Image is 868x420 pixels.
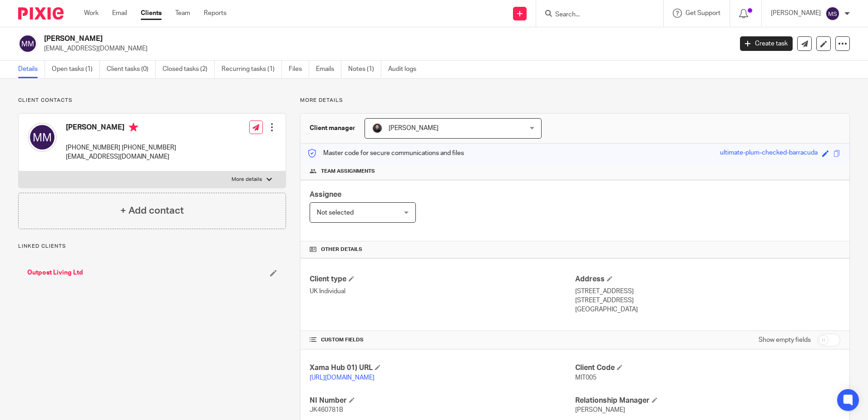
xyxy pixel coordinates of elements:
a: [URL][DOMAIN_NAME] [310,375,375,381]
span: JK460781B [310,407,343,413]
span: Get Support [686,10,720,16]
input: Search [554,11,636,19]
span: Other details [321,246,362,253]
p: [GEOGRAPHIC_DATA] [575,305,840,314]
a: Client tasks (0) [107,60,156,78]
a: Closed tasks (2) [163,60,215,78]
p: [PERSON_NAME] [771,9,821,18]
a: Open tasks (1) [52,60,100,78]
p: UK Individual [310,287,575,296]
a: Notes (1) [348,60,381,78]
img: svg%3E [18,34,37,53]
p: Client contacts [18,97,286,104]
a: Recurring tasks (1) [222,60,282,78]
p: More details [300,97,850,104]
h4: Client Code [575,363,840,373]
p: [PHONE_NUMBER] [PHONE_NUMBER] [66,143,176,152]
i: Primary [129,123,138,132]
label: Show empty fields [759,335,811,345]
span: Not selected [317,210,354,216]
img: My%20Photo.jpg [372,123,383,134]
a: Outpost Living Ltd [27,268,83,277]
span: [PERSON_NAME] [575,407,625,413]
img: svg%3E [825,6,840,21]
a: Team [175,9,190,18]
a: Emails [316,60,341,78]
span: Team assignments [321,168,375,175]
a: Details [18,60,45,78]
a: Create task [740,36,793,51]
p: [STREET_ADDRESS] [575,296,840,305]
img: Pixie [18,7,64,20]
h3: Client manager [310,124,355,133]
h4: [PERSON_NAME] [66,123,176,134]
p: More details [232,176,262,183]
a: Audit logs [388,60,423,78]
p: [EMAIL_ADDRESS][DOMAIN_NAME] [44,44,726,53]
a: Clients [141,9,162,18]
h4: Address [575,275,840,284]
h4: CUSTOM FIELDS [310,336,575,344]
a: Work [84,9,99,18]
p: Linked clients [18,243,286,250]
span: [PERSON_NAME] [389,125,439,131]
a: Email [112,9,127,18]
h2: [PERSON_NAME] [44,34,590,44]
span: Assignee [310,191,341,198]
a: Reports [204,9,227,18]
h4: Client type [310,275,575,284]
a: Files [289,60,309,78]
img: svg%3E [28,123,57,152]
h4: + Add contact [120,204,184,218]
div: ultimate-plum-checked-barracuda [720,148,818,159]
p: [EMAIL_ADDRESS][DOMAIN_NAME] [66,152,176,161]
p: [STREET_ADDRESS] [575,287,840,296]
h4: Xama Hub 01) URL [310,363,575,373]
span: MIT005 [575,375,597,381]
p: Master code for secure communications and files [307,149,464,158]
h4: NI Number [310,396,575,405]
h4: Relationship Manager [575,396,840,405]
